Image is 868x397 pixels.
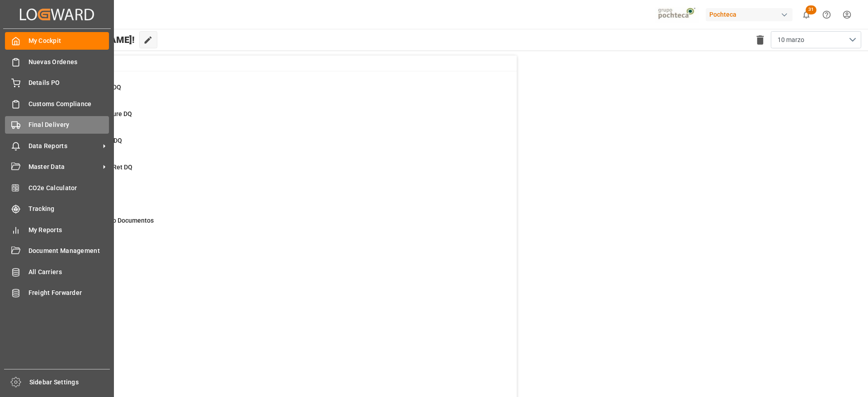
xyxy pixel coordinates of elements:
a: 6Missing Arrival DQDetails PO [47,136,505,155]
span: 31 [806,5,816,14]
span: 10 marzo [778,35,804,45]
a: Tracking [5,200,109,218]
span: Customs Compliance [28,99,109,109]
a: My Reports [5,221,109,238]
a: 57In ProgressDetails PO [47,189,505,208]
span: All Carriers [28,267,109,277]
span: Master Data [28,162,100,172]
button: Pochteca [706,6,796,23]
span: My Cockpit [28,36,109,46]
span: Sidebar Settings [29,378,110,387]
span: Document Management [28,246,109,256]
span: Data Reports [28,141,100,151]
button: open menu [771,31,861,48]
span: Final Delivery [28,120,109,130]
a: 902Con DemorasFinal Delivery [47,243,505,262]
a: Document Management [5,242,109,260]
span: Freight Forwarder [28,288,109,298]
span: Hello [PERSON_NAME]! [38,31,135,48]
div: Pochteca [706,8,793,21]
span: Nuevas Ordenes [28,57,109,67]
a: My Cockpit [5,32,109,50]
span: Tracking [28,204,109,214]
a: Final Delivery [5,116,109,134]
span: Details PO [28,78,109,88]
a: 330Pendiente Envio DocumentosDetails PO [47,216,505,235]
a: Nuevas Ordenes [5,53,109,70]
a: 36New Creations DQDetails PO [47,83,505,102]
a: CO2e Calculator [5,179,109,196]
a: All Carriers [5,263,109,280]
a: Customs Compliance [5,95,109,112]
span: CO2e Calculator [28,183,109,193]
span: My Reports [28,225,109,235]
img: pochtecaImg.jpg_1689854062.jpg [655,7,700,23]
button: Help Center [816,5,837,25]
a: Freight Forwarder [5,284,109,302]
a: 4Missing Departure DQDetails PO [47,109,505,128]
button: show 31 new notifications [796,5,816,25]
a: Details PO [5,74,109,92]
a: 23Missing Empty Ret DQDetails PO [47,163,505,182]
